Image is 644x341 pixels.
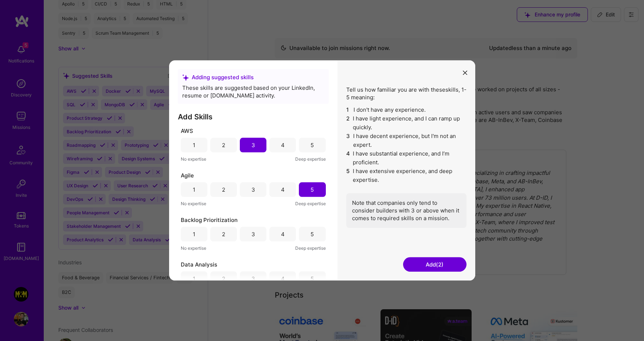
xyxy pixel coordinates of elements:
div: 2 [222,186,225,194]
li: I have decent experience, but I'm not an expert. [346,132,467,149]
div: 5 [311,141,314,149]
div: modal [169,60,475,280]
div: 4 [281,230,285,238]
div: 1 [193,186,195,194]
span: Deep expertise [295,200,326,207]
span: AWS [181,127,193,135]
span: 5 [346,167,350,184]
div: Adding suggested skills [182,73,324,81]
span: No expertise [181,244,206,252]
div: Note that companies only tend to consider builders with 3 or above when it comes to required skil... [346,193,467,228]
span: Data Analysis [181,261,217,268]
span: Deep expertise [295,244,326,252]
span: Agile [181,172,194,179]
div: 2 [222,230,225,238]
div: 1 [193,230,195,238]
li: I don't have any experience. [346,106,467,114]
div: 2 [222,141,225,149]
span: Deep expertise [295,155,326,163]
div: 3 [251,230,255,238]
div: 3 [251,141,255,149]
span: 3 [346,132,350,149]
div: 4 [281,141,285,149]
li: I have extensive experience, and deep expertise. [346,167,467,184]
div: 3 [251,186,255,194]
div: 1 [193,141,195,149]
span: No expertise [181,200,206,207]
span: 4 [346,149,350,167]
span: 1 [346,106,351,114]
div: 5 [311,230,314,238]
div: 1 [193,275,195,283]
div: 4 [281,186,285,194]
span: Backlog Prioritization [181,216,238,224]
div: 5 [311,275,314,283]
li: I have substantial experience, and I’m proficient. [346,149,467,167]
span: No expertise [181,155,206,163]
i: icon Close [463,70,467,75]
span: 2 [346,114,350,132]
button: Add(2) [403,257,467,272]
div: 3 [251,275,255,283]
i: icon SuggestedTeams [182,74,189,81]
div: Tell us how familiar you are with these skills , 1-5 meaning: [346,86,467,228]
div: 5 [311,186,314,194]
div: 2 [222,275,225,283]
div: 4 [281,275,285,283]
h3: Add Skills [178,112,329,121]
div: These skills are suggested based on your LinkedIn, resume or [DOMAIN_NAME] activity. [182,84,324,99]
li: I have light experience, and I can ramp up quickly. [346,114,467,132]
